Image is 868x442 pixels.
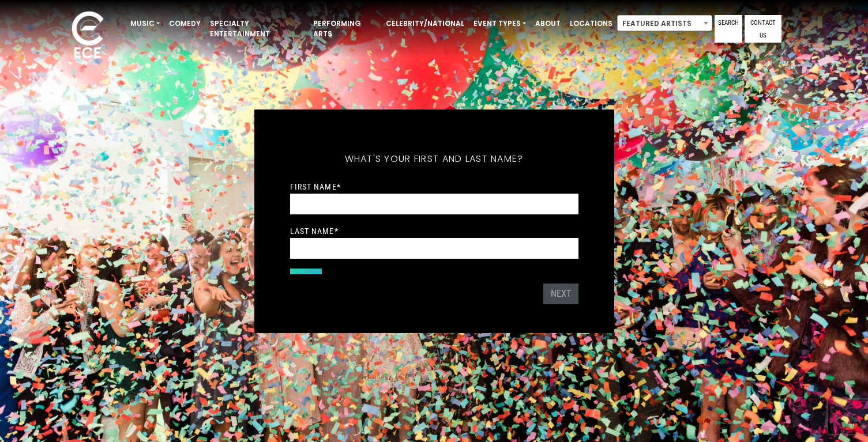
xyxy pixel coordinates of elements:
[617,15,712,31] span: Featured Artists
[59,8,117,64] img: ece_new_logo_whitev2-1.png
[715,15,742,43] a: Search
[565,14,617,33] a: Locations
[290,226,339,236] label: Last Name
[745,15,781,43] a: Contact Us
[126,14,164,33] a: Music
[205,14,309,44] a: Specialty Entertainment
[381,14,469,33] a: Celebrity/National
[618,16,712,32] span: Featured Artists
[309,14,381,44] a: Performing Arts
[290,182,341,192] label: First Name
[469,14,531,33] a: Event Types
[164,14,205,33] a: Comedy
[290,138,578,180] h5: What's your first and last name?
[531,14,565,33] a: About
